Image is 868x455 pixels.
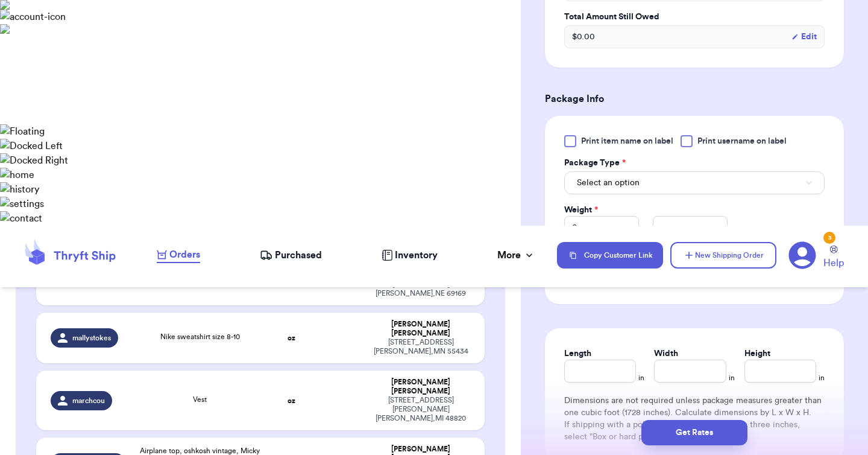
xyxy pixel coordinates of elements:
[193,396,207,403] span: Vest
[670,242,776,269] button: New Shipping Order
[638,373,644,383] span: in
[395,248,438,262] span: Inventory
[823,232,835,244] div: 3
[371,396,470,423] div: [STREET_ADDRESS][PERSON_NAME] [PERSON_NAME] , MI 48820
[371,320,470,338] div: [PERSON_NAME] [PERSON_NAME]
[275,248,322,262] span: Purchased
[788,241,816,269] a: 3
[157,247,200,263] a: Orders
[371,378,470,396] div: [PERSON_NAME] [PERSON_NAME]
[288,397,295,404] strong: oz
[497,248,535,262] div: More
[72,333,111,343] span: mallystokes
[823,256,844,270] span: Help
[371,338,470,356] div: [STREET_ADDRESS] [PERSON_NAME] , MN 55434
[823,246,844,270] a: Help
[654,348,678,360] label: Width
[260,248,322,262] a: Purchased
[564,348,591,360] label: Length
[160,333,240,340] span: Nike sweatshirt size 8-10
[744,348,770,360] label: Height
[819,373,825,383] span: in
[382,248,438,262] a: Inventory
[169,247,200,262] span: Orders
[564,395,825,443] div: Dimensions are not required unless package measures greater than one cubic foot (1728 inches). Ca...
[729,373,735,383] span: in
[557,242,663,269] button: Copy Customer Link
[641,420,747,445] button: Get Rates
[72,396,105,406] span: marchcou
[288,334,295,342] strong: oz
